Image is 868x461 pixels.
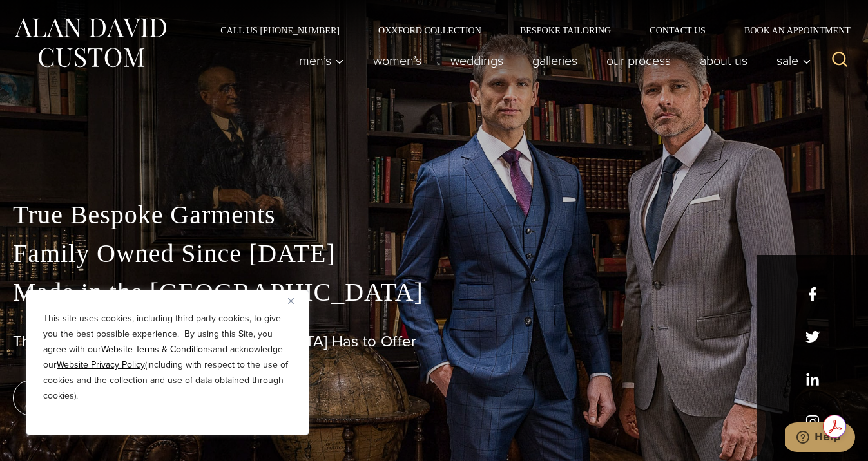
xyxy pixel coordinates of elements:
[518,48,592,73] a: Galleries
[288,298,294,304] img: Close
[13,14,168,71] img: Alan David Custom
[285,48,359,73] button: Child menu of Men’s
[201,26,359,35] a: Call Us [PHONE_NUMBER]
[501,26,630,35] a: Bespoke Tailoring
[630,26,725,35] a: Contact Us
[285,48,818,73] nav: Primary Navigation
[201,26,855,35] nav: Secondary Navigation
[725,26,855,35] a: Book an Appointment
[43,311,292,404] p: This site uses cookies, including third party cookies, to give you the best possible experience. ...
[686,48,762,73] a: About Us
[785,422,855,455] iframe: Opens a widget where you can chat to one of our agents
[57,358,145,372] a: Website Privacy Policy
[592,48,686,73] a: Our Process
[762,48,818,73] button: Sale sub menu toggle
[13,380,193,416] a: book an appointment
[288,293,304,308] button: Close
[13,196,855,312] p: True Bespoke Garments Family Owned Since [DATE] Made in the [GEOGRAPHIC_DATA]
[101,343,213,356] a: Website Terms & Conditions
[13,332,855,351] h1: The Best Custom Suits [GEOGRAPHIC_DATA] Has to Offer
[359,48,436,73] a: Women’s
[359,26,501,35] a: Oxxford Collection
[436,48,518,73] a: weddings
[824,45,855,76] button: View Search Form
